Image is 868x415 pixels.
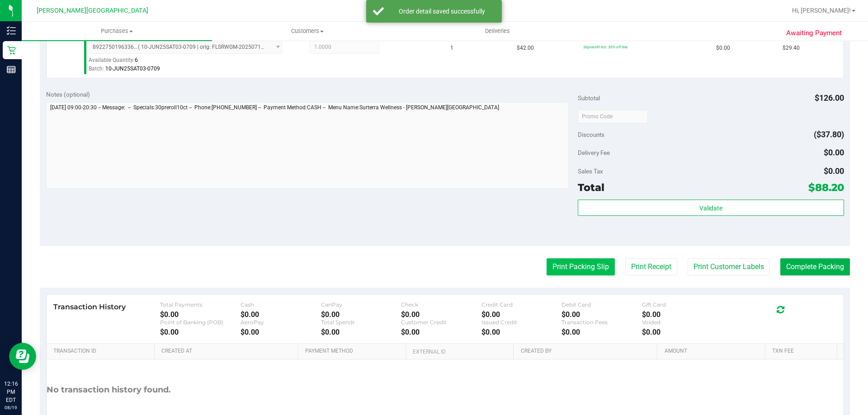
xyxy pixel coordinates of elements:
div: $0.00 [642,328,722,336]
span: Total [578,181,604,194]
div: $0.00 [642,310,722,319]
a: Transaction ID [53,348,151,355]
div: $0.00 [160,310,241,319]
span: Discounts [578,126,604,143]
div: Check [401,301,481,308]
div: $0.00 [481,310,562,319]
span: Delivery Fee [578,149,610,156]
span: Hi, [PERSON_NAME]! [792,7,851,14]
span: [PERSON_NAME][GEOGRAPHIC_DATA] [37,7,148,14]
a: Amount [665,348,762,355]
div: Total Payments [160,301,241,308]
div: Gift Card [642,301,722,308]
span: 30preroll10ct: 30% off line [583,45,627,49]
span: $42.00 [517,44,534,52]
div: Issued Credit [481,319,562,326]
div: $0.00 [401,310,481,319]
a: Customers [212,22,402,41]
span: 10-JUN25SAT03-0709 [105,65,160,72]
div: Cash [241,301,321,308]
input: Promo Code [578,110,648,123]
p: 08/19 [4,404,18,411]
div: Customer Credit [401,319,481,326]
span: 1 [450,44,453,52]
inline-svg: Inventory [7,26,16,35]
a: Txn Fee [772,348,833,355]
span: Awaiting Payment [786,28,842,38]
a: Deliveries [402,22,593,41]
span: Batch: [89,65,104,72]
span: Purchases [22,27,212,35]
div: $0.00 [481,328,562,336]
div: Debit Card [561,301,642,308]
a: Purchases [22,22,212,41]
div: $0.00 [241,328,321,336]
div: $0.00 [561,328,642,336]
span: Deliveries [473,27,522,35]
inline-svg: Reports [7,65,16,74]
button: Complete Packing [780,258,850,275]
button: Validate [578,200,844,216]
button: Print Receipt [625,258,677,275]
span: $88.20 [808,181,844,194]
div: $0.00 [401,328,481,336]
div: $0.00 [160,328,241,336]
iframe: Resource center [9,343,36,370]
button: Print Customer Labels [688,258,770,275]
div: AeroPay [241,319,321,326]
div: Credit Card [481,301,562,308]
span: Customers [212,27,402,35]
a: Created By [521,348,654,355]
span: ($37.80) [814,130,844,139]
div: Transaction Fees [561,319,642,326]
span: Validate [699,205,722,212]
div: $0.00 [321,310,401,319]
th: External ID [406,344,513,360]
div: Available Quantity: [89,54,292,71]
span: Sales Tax [578,168,603,175]
span: $0.00 [824,166,844,176]
span: Subtotal [578,94,600,102]
button: Print Packing Slip [547,258,615,275]
span: 6 [135,57,138,63]
div: Total Spendr [321,319,401,326]
span: $126.00 [815,93,844,103]
span: $0.00 [716,44,730,52]
span: $29.40 [783,44,800,52]
a: Created At [161,348,294,355]
p: 12:16 PM EDT [4,380,18,404]
a: Payment Method [305,348,402,355]
span: Notes (optional) [46,91,90,98]
div: $0.00 [561,310,642,319]
inline-svg: Retail [7,46,16,55]
div: $0.00 [241,310,321,319]
div: Point of Banking (POB) [160,319,241,326]
div: Voided [642,319,722,326]
span: $0.00 [824,148,844,157]
div: CanPay [321,301,401,308]
div: Order detail saved successfully [389,7,495,16]
div: $0.00 [321,328,401,336]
